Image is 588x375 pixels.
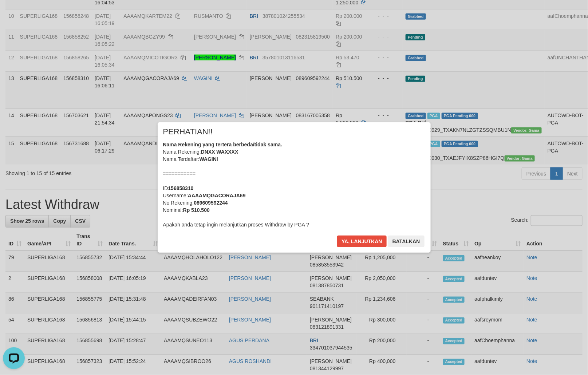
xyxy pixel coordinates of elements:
[194,200,228,206] b: 089609592244
[168,185,194,191] b: 156858310
[388,236,425,247] button: Batalkan
[201,149,238,155] b: DNXX WAXXXX
[163,142,283,147] b: Nama Rekening yang tertera berbeda/tidak sama.
[3,3,25,25] button: Open LiveChat chat widget
[183,207,210,213] b: Rp 510.500
[163,128,213,135] span: PERHATIAN!!
[163,141,425,228] div: Nama Rekening: Nama Terdaftar: =========== ID Username: No Rekening: Nominal: Apakah anda tetap i...
[200,156,218,162] b: WAGINI
[337,236,387,247] button: Ya, lanjutkan
[188,193,246,198] b: AAAAMQGACORAJA69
